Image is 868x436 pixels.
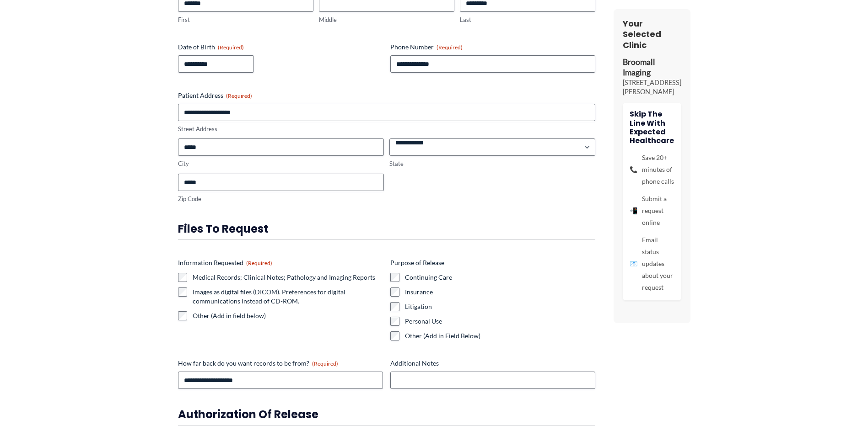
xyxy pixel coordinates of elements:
label: Other (Add in Field Below) [405,331,595,340]
span: (Required) [437,44,463,51]
p: [STREET_ADDRESS][PERSON_NAME] [623,78,681,96]
span: (Required) [246,260,272,266]
label: Images as digital files (DICOM). Preferences for digital communications instead of CD-ROM. [193,287,383,306]
h3: Authorization of Release [178,407,595,421]
label: Zip Code [178,195,384,203]
label: Date of Birth [178,43,383,52]
li: Save 20+ minutes of phone calls [630,152,674,187]
label: Additional Notes [390,359,595,368]
legend: Information Requested [178,258,272,267]
span: (Required) [312,360,338,367]
legend: Purpose of Release [390,258,444,267]
span: (Required) [218,44,244,51]
label: Continuing Care [405,273,595,282]
span: (Required) [226,92,252,99]
h4: Skip The Line With Expected Healthcare [630,110,674,145]
p: Broomall Imaging [623,57,681,78]
label: Phone Number [390,43,595,52]
label: State [389,160,595,168]
span: 📧 [630,258,637,270]
label: Medical Records; Clinical Notes; Pathology and Imaging Reports [193,273,383,282]
label: Middle [319,16,454,24]
legend: Patient Address [178,91,252,100]
label: Insurance [405,287,595,297]
label: How far back do you want records to be from? [178,359,383,368]
li: Email status updates about your request [630,234,674,293]
li: Submit a request online [630,193,674,229]
label: First [178,16,313,24]
label: City [178,160,384,168]
label: Last [460,16,595,24]
h3: Your Selected Clinic [623,18,681,50]
span: 📞 [630,164,637,175]
label: Street Address [178,125,595,133]
h3: Files to Request [178,222,595,236]
span: 📲 [630,205,637,217]
label: Other (Add in field below) [193,311,383,320]
label: Personal Use [405,317,595,326]
label: Litigation [405,302,595,311]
